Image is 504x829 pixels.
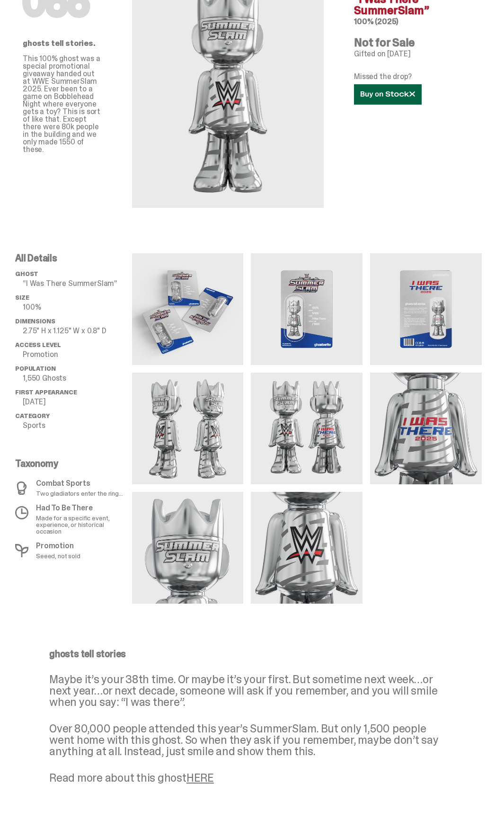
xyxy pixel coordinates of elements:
span: First Appearance [15,388,77,396]
img: media gallery image [370,253,482,365]
img: media gallery image [251,373,363,484]
span: Size [15,294,29,302]
p: Missed the drop? [354,73,474,80]
p: 100% [23,303,132,311]
span: Population [15,365,55,373]
img: media gallery image [251,253,363,365]
p: This 100% ghost was a special promotional giveaway handed out at WWE SummerSlam 2025. Ever been t... [23,55,102,153]
span: Dimensions [15,317,55,325]
p: ghosts tell stories [49,649,448,659]
img: media gallery image [132,253,244,365]
img: media gallery image [132,492,244,604]
p: Over 80,000 people attended this year’s SummerSlam. But only 1,500 people went home with this gho... [49,723,448,757]
p: “I Was There SummerSlam” [23,280,132,287]
p: Promotion [36,542,80,550]
span: 100% (2025) [354,17,398,27]
a: HERE [186,770,214,785]
p: Maybe it’s your 38th time. Or maybe it’s your first. But sometime next week…or next year…or next ... [49,674,448,708]
p: Made for a specific event, experience, or historical occasion [36,515,126,535]
p: Had To Be There [36,504,126,512]
p: Promotion [23,351,132,358]
p: All Details [15,253,132,263]
p: Sports [23,422,132,429]
p: Gifted on [DATE] [354,50,474,58]
p: Read more about this ghost [49,772,448,784]
p: 2.75" H x 1.125" W x 0.8" D [23,327,132,335]
p: Taxonomy [15,459,126,468]
p: Seeed, not sold [36,553,80,559]
img: media gallery image [132,373,244,484]
h4: Not for Sale [354,37,474,48]
p: ghosts tell stories. [23,40,102,47]
span: ghost [15,270,38,278]
span: Access Level [15,341,61,349]
p: [DATE] [23,398,132,406]
p: 1,550 Ghosts [23,374,132,382]
p: Two gladiators enter the ring... [36,490,123,497]
p: Combat Sports [36,480,123,487]
img: media gallery image [370,373,482,484]
img: media gallery image [251,492,363,604]
span: Category [15,412,50,420]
